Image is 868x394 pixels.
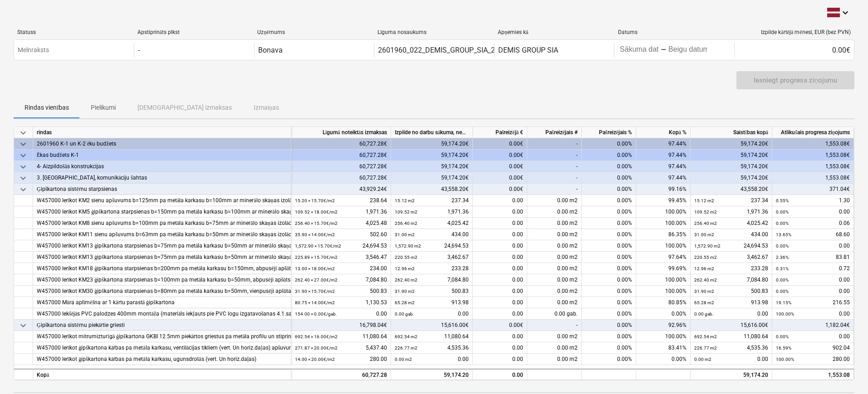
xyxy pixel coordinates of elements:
div: Kopā [33,369,291,380]
div: 500.83 [295,286,387,297]
div: 0.00 m2 [527,354,582,365]
div: Saistības kopā [691,127,772,138]
small: 13.00 × 18.00€ / m2 [295,266,335,271]
small: 16.59% [776,345,791,350]
div: 97.44% [636,161,691,172]
div: 0.00 [473,218,527,229]
span: keyboard_arrow_down [18,139,29,150]
div: 100.00% [636,206,691,218]
div: 233.28 [694,263,768,274]
div: 7,084.80 [295,274,387,286]
div: Izpilde no darbu sākuma, neskaitot kārtējā mēneša izpildi [391,127,473,138]
small: 0.00% [776,289,789,294]
div: 83.81 [776,252,850,263]
small: 109.52 m2 [395,209,417,214]
div: 3,462.67 [395,252,469,263]
small: 692.54 m2 [694,334,717,339]
div: W457000 Ierīkot KM5 ģipškartona starpsienas b=150mm pa metāla karkasu b=100mm ar minerālo skaņas ... [37,206,287,218]
div: 0.00 [694,354,768,365]
small: 100.00% [776,311,794,316]
div: Datums [618,29,731,35]
div: W457000 Ierīkot KM8 sienu apšuvums b=100mm pa metāla karkasu b=75mm ar minerālo skaņas izolāciju ... [37,218,287,229]
div: 11,080.64 [694,331,768,342]
small: 226.77 m2 [395,345,417,350]
div: 1,130.53 [295,297,387,308]
div: 100.00% [636,218,691,229]
div: 1,553.08 [776,370,850,381]
div: 1,553.08€ [772,150,854,161]
div: 80.85% [636,297,691,308]
div: 1,553.08€ [772,138,854,150]
div: Kopā % [636,127,691,138]
div: 0.00% [582,354,636,365]
div: 4,535.36 [694,342,768,354]
div: 0.00% [582,218,636,229]
div: 0.00% [582,184,636,195]
div: 0.00 m2 [527,195,582,206]
div: 59,174.20€ [691,138,772,150]
small: 65.28 m2 [395,300,415,305]
div: 59,174.20€ [391,161,473,172]
div: 24,694.53 [694,240,768,252]
div: 280.00 [776,354,850,365]
div: 2601960 K-1 un K-2 ēku budžets [37,138,287,150]
div: 0.00€ [473,138,527,150]
small: 12.96 m2 [694,266,714,271]
div: W457000 Ierīkot KM2 sienu apšuvums b=125mm pa metāla karkasu b=100mm ar minerālo skaņas izolāciju... [37,195,287,206]
div: 99.45% [636,195,691,206]
div: 237.34 [694,195,768,206]
div: 3. [GEOGRAPHIC_DATA], komunikāciju šahtas [37,172,287,184]
span: keyboard_arrow_down [18,184,29,195]
div: - [527,150,582,161]
div: 0.00% [582,150,636,161]
small: 256.40 × 15.70€ / m2 [295,221,338,226]
div: 500.83 [694,286,768,297]
div: 24,694.53 [395,240,469,252]
p: Pielikumi [91,103,116,112]
div: 86.35% [636,229,691,240]
div: 97.44% [636,150,691,161]
div: 0.00% [636,308,691,320]
div: 0.00 [473,229,527,240]
div: - [138,46,140,54]
div: 100.00% [636,240,691,252]
div: 11,080.64 [295,331,387,342]
small: 15.12 m2 [694,198,714,203]
div: 97.44% [636,172,691,184]
small: 262.40 m2 [395,277,417,282]
small: 154.00 × 0.00€ / gab. [295,311,337,316]
div: Pašreizējais % [582,127,636,138]
div: 0.00 [776,308,850,320]
div: 68.60 [776,229,850,240]
div: 1,553.08€ [772,161,854,172]
div: 0.00% [582,342,636,354]
div: 0.00 [473,369,527,380]
small: 256.40 m2 [694,221,717,226]
div: 238.64 [295,195,387,206]
small: 31.90 m2 [694,289,714,294]
small: 15.20 × 15.70€ / m2 [295,198,335,203]
div: - [661,47,667,53]
div: 4,025.48 [295,218,387,229]
small: 31.00 m2 [395,232,415,237]
div: 43,558.20€ [691,184,772,195]
small: 1,572.90 × 15.70€ / m2 [295,243,341,248]
div: 0.00% [582,308,636,320]
span: keyboard_arrow_down [18,127,29,138]
small: 256.40 m2 [395,221,417,226]
div: 0.00% [582,297,636,308]
div: 4,025.42 [395,218,469,229]
div: 216.55 [776,297,850,308]
div: W457000 Mūra aplīmēšna ar 1 kārtu parastā ģipškartona [37,297,287,308]
div: 99.16% [636,184,691,195]
small: 13.65% [776,232,791,237]
div: 913.98 [694,297,768,308]
div: 100.00% [636,331,691,342]
div: Bonava [258,46,283,54]
div: 16,798.04€ [291,320,391,331]
div: 4,025.42 [694,218,768,229]
div: 0.00% [582,161,636,172]
div: 0.00% [636,354,691,365]
div: 0.00 m2 [527,206,582,218]
div: 59,174.20€ [391,172,473,184]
